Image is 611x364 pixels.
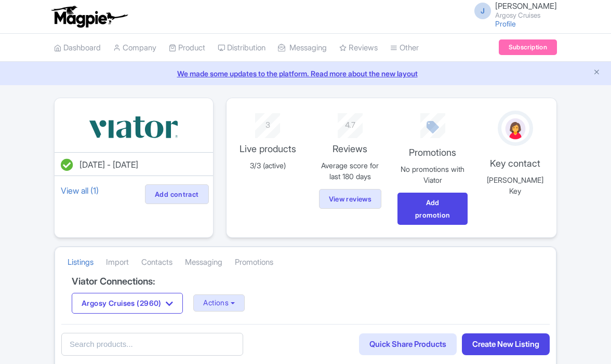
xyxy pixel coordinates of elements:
a: Product [169,34,205,62]
span: [DATE] - [DATE] [79,159,138,170]
a: J [PERSON_NAME] Argosy Cruises [468,2,557,19]
p: Promotions [397,145,468,159]
a: View reviews [319,189,382,209]
p: 3/3 (active) [233,160,303,171]
p: Average score for last 180 days [315,160,385,182]
a: Other [390,34,419,62]
div: 4.7 [315,113,385,131]
p: Key contact [480,156,550,170]
a: Reviews [339,34,378,62]
a: Distribution [218,34,265,62]
p: Reviews [315,142,385,156]
p: [PERSON_NAME] Key [480,174,550,196]
span: J [474,3,491,19]
p: No promotions with Viator [397,164,468,185]
a: Contacts [141,248,172,277]
a: Add contract [145,184,209,204]
a: Subscription [499,39,557,55]
a: Company [113,34,156,62]
a: We made some updates to the platform. Read more about the new layout [6,68,605,79]
img: avatar_key_member-9c1dde93af8b07d7383eb8b5fb890c87.png [503,116,527,141]
a: Promotions [235,248,273,277]
p: Live products [233,142,303,156]
a: Quick Share Products [359,333,457,356]
a: Create New Listing [462,333,550,356]
img: vbqrramwp3xkpi4ekcjz.svg [87,111,180,144]
a: Profile [495,19,516,28]
input: Search products... [61,333,243,356]
a: Dashboard [54,34,101,62]
img: logo-ab69f6fb50320c5b225c76a69d11143b.png [49,5,129,28]
small: Argosy Cruises [495,12,557,19]
h4: Viator Connections: [72,276,539,287]
a: Add promotion [397,193,468,225]
div: 3 [233,113,303,131]
a: Import [106,248,129,277]
a: View all (1) [59,183,101,198]
a: Listings [68,248,94,277]
button: Close announcement [593,67,601,79]
a: Messaging [278,34,327,62]
a: Messaging [185,248,222,277]
button: Actions [193,294,245,312]
span: [PERSON_NAME] [495,1,557,11]
button: Argosy Cruises (2960) [72,293,183,314]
